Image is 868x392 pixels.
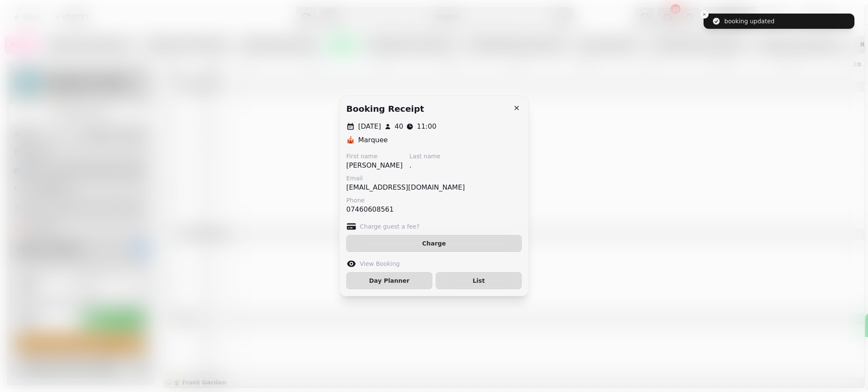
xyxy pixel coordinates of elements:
p: 40 [395,121,403,132]
button: Day Planner [346,272,432,289]
p: 07460608561 [346,204,394,215]
label: Charge guest a fee? [360,222,420,231]
span: List [443,278,515,284]
label: Last name [409,152,440,160]
span: Charge [353,240,515,246]
h2: Booking receipt [346,103,424,115]
label: View Booking [360,259,400,268]
p: [DATE] [358,121,381,132]
p: 🎪 [346,135,355,145]
button: Charge [346,235,522,252]
label: Email [346,174,465,182]
label: First name [346,152,403,160]
span: Day Planner [353,278,425,284]
button: List [436,272,522,289]
label: Phone [346,196,394,204]
p: [PERSON_NAME] [346,160,403,171]
p: [EMAIL_ADDRESS][DOMAIN_NAME] [346,182,465,193]
p: 11:00 [417,121,436,132]
p: Marquee [358,135,388,145]
p: . [409,160,440,171]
